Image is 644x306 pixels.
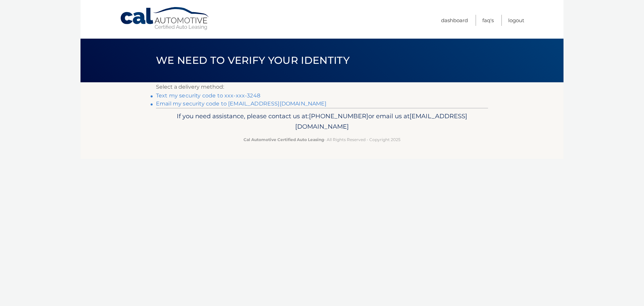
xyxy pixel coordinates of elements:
span: [PHONE_NUMBER] [309,112,368,120]
a: Dashboard [441,15,468,26]
strong: Cal Automotive Certified Auto Leasing [244,137,324,142]
a: FAQ's [482,15,494,26]
a: Cal Automotive [120,7,210,31]
p: - All Rights Reserved - Copyright 2025 [160,136,484,143]
p: Select a delivery method: [156,82,488,92]
a: Logout [508,15,524,26]
span: We need to verify your identity [156,54,350,67]
p: If you need assistance, please contact us at: or email us at [160,111,484,132]
a: Text my security code to xxx-xxx-3248 [156,92,260,99]
a: Email my security code to [EMAIL_ADDRESS][DOMAIN_NAME] [156,100,327,107]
